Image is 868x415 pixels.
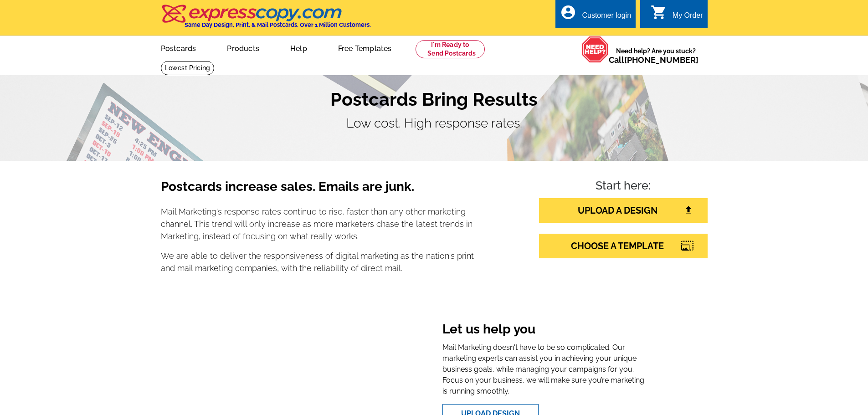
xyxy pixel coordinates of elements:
h3: Postcards increase sales. Emails are junk. [161,179,474,202]
img: help [581,36,609,63]
p: We are able to deliver the responsiveness of digital marketing as the nation's print and mail mar... [161,250,474,274]
a: [PHONE_NUMBER] [624,55,699,65]
h1: Postcards Bring Results [161,88,708,110]
i: shopping_cart [651,4,667,20]
a: Help [276,37,322,58]
i: account_circle [560,4,576,20]
div: Customer login [582,11,631,24]
a: Postcards [146,37,211,58]
p: Mail Marketing doesn't have to be so complicated. Our marketing experts can assist you in achievi... [442,342,646,397]
a: account_circle Customer login [560,10,631,21]
a: Same Day Design, Print, & Mail Postcards. Over 1 Million Customers. [161,11,371,28]
a: UPLOAD A DESIGN [539,198,708,223]
a: CHOOSE A TEMPLATE [539,234,708,258]
a: Products [212,37,274,58]
div: My Order [673,11,703,24]
a: shopping_cart My Order [651,10,703,21]
h3: Let us help you [442,322,646,339]
span: Need help? Are you stuck? [609,46,703,65]
a: Free Templates [324,37,406,58]
p: Mail Marketing's response rates continue to rise, faster than any other marketing channel. This t... [161,205,474,242]
h4: Start here: [539,179,708,195]
p: Low cost. High response rates. [161,114,708,133]
h4: Same Day Design, Print, & Mail Postcards. Over 1 Million Customers. [185,21,371,28]
span: Call [609,55,699,65]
